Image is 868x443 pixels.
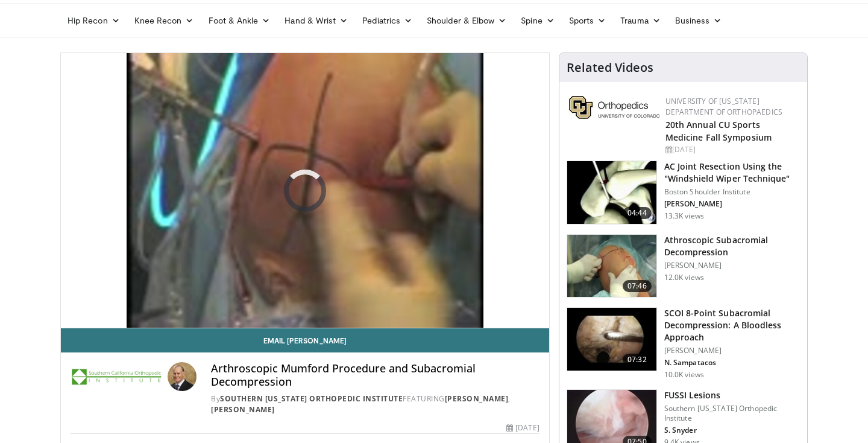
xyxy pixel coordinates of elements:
h3: AC Joint Resection Using the "Windshield Wiper Technique" [664,161,800,185]
a: [PERSON_NAME] [445,394,509,404]
a: 20th Annual CU Sports Medicine Fall Symposium [665,119,772,143]
a: Spine [514,8,561,33]
a: Pediatrics [355,8,420,33]
h4: Arthroscopic Mumford Procedure and Subacromial Decompression [211,362,539,388]
p: [PERSON_NAME] [664,199,800,209]
a: Hand & Wrist [277,8,355,33]
img: 38874_0000_3.png.150x105_q85_crop-smart_upscale.jpg [567,235,656,298]
a: Southern [US_STATE] Orthopedic Institute [220,394,403,404]
a: Foot & Ankle [201,8,278,33]
p: N. Sampatacos [664,358,800,368]
h3: Athroscopic Subacromial Decompression [664,234,800,258]
img: 355603a8-37da-49b6-856f-e00d7e9307d3.png.150x105_q85_autocrop_double_scale_upscale_version-0.2.png [569,96,659,119]
p: [PERSON_NAME] [664,261,800,270]
img: Avatar [168,362,197,391]
a: University of [US_STATE] Department of Orthopaedics [665,96,782,117]
span: 07:46 [623,280,652,292]
a: Email [PERSON_NAME] [61,328,549,352]
img: fylOjp5pkC-GA4Zn4xMDoxOmdtO40mAx_3.150x105_q85_crop-smart_upscale.jpg [567,308,656,371]
video-js: Video Player [61,53,549,328]
h3: SCOI 8-Point Subacromial Decompression: A Bloodless Approach [664,307,800,343]
h3: FUSSI Lesions [664,389,800,401]
p: [PERSON_NAME] [664,346,800,355]
a: Business [668,8,729,33]
span: 07:32 [623,354,652,366]
a: Knee Recon [127,8,201,33]
h4: Related Videos [567,60,653,75]
img: 1163775_3.png.150x105_q85_crop-smart_upscale.jpg [567,161,656,224]
a: 07:32 SCOI 8-Point Subacromial Decompression: A Bloodless Approach [PERSON_NAME] N. Sampatacos 10... [567,307,800,380]
a: [PERSON_NAME] [211,404,275,415]
a: Hip Recon [60,8,127,33]
p: 12.0K views [664,273,704,282]
a: Trauma [613,8,668,33]
span: 04:44 [623,207,652,219]
p: Southern [US_STATE] Orthopedic Institute [664,404,800,423]
a: 07:46 Athroscopic Subacromial Decompression [PERSON_NAME] 12.0K views [567,234,800,298]
p: 13.3K views [664,211,704,221]
img: Southern California Orthopedic Institute [71,362,163,391]
p: Boston Shoulder Institute [664,187,800,197]
p: S. Snyder [664,425,800,435]
div: By FEATURING , [211,394,539,415]
a: Shoulder & Elbow [420,8,514,33]
a: Sports [562,8,614,33]
a: 04:44 AC Joint Resection Using the "Windshield Wiper Technique" Boston Shoulder Institute [PERSON... [567,161,800,225]
p: 10.0K views [664,370,704,380]
div: [DATE] [665,144,797,155]
div: [DATE] [506,422,539,433]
